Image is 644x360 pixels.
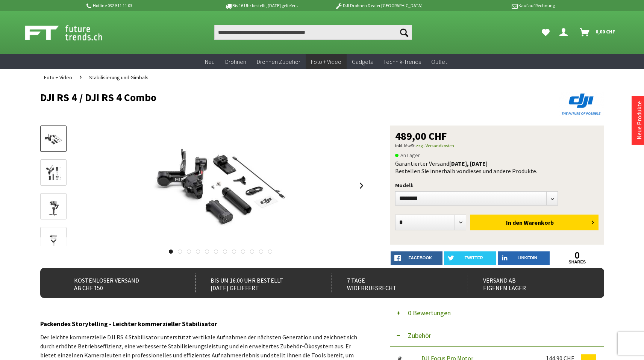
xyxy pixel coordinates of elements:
[551,260,603,265] a: shares
[40,69,76,86] a: Foto + Video
[438,1,555,10] p: Kauf auf Rechnung
[59,274,179,292] div: Kostenloser Versand ab CHF 150
[596,26,615,38] span: 0,00 CHF
[577,25,619,40] a: Warenkorb
[332,274,452,292] div: 7 Tage Widerrufsrecht
[257,58,300,65] span: Drohnen Zubehör
[431,58,447,65] span: Outlet
[200,54,220,70] a: Neu
[409,256,432,260] span: facebook
[524,219,554,226] span: Warenkorb
[320,1,437,10] p: DJI Drohnen Dealer [GEOGRAPHIC_DATA]
[396,25,412,40] button: Suchen
[85,69,152,86] a: Stabilisierung und Gimbals
[444,251,496,265] a: twitter
[395,131,447,141] span: 489,00 CHF
[426,54,452,70] a: Outlet
[470,215,599,230] button: In den Warenkorb
[40,92,491,103] h1: DJI RS 4 / DJI RS 4 Combo
[556,25,574,40] a: Dein Konto
[195,274,315,292] div: Bis um 16:00 Uhr bestellt [DATE] geliefert
[25,23,119,42] img: Shop Futuretrends - zur Startseite wechseln
[465,256,483,260] span: twitter
[44,74,72,81] span: Foto + Video
[252,54,306,70] a: Drohnen Zubehör
[395,160,599,175] div: Garantierter Versand Bestellen Sie innerhalb von dieses und andere Produkte.
[85,1,203,10] p: Hotline 032 511 11 03
[220,54,252,70] a: Drohnen
[395,141,599,150] p: inkl. MwSt.
[468,274,588,292] div: Versand ab eigenem Lager
[395,151,420,160] span: An Lager
[214,25,412,40] input: Produkt, Marke, Kategorie, EAN, Artikelnummer…
[352,58,373,65] span: Gadgets
[635,101,643,139] a: Neue Produkte
[205,58,215,65] span: Neu
[506,219,523,226] span: In den
[390,302,604,324] button: 0 Bewertungen
[89,74,148,81] span: Stabilisierung und Gimbals
[378,54,426,70] a: Technik-Trends
[551,251,603,260] a: 0
[498,251,550,265] a: LinkedIn
[518,256,537,260] span: LinkedIn
[538,25,553,40] a: Meine Favoriten
[311,58,341,65] span: Foto + Video
[40,319,367,329] h3: Packendes Storytelling - Leichter kommerzieller Stabilisator
[203,1,320,10] p: Bis 16 Uhr bestellt, [DATE] geliefert.
[42,131,64,147] img: Vorschau: DJI RS 4 / DJI RS 4 Combo
[347,54,378,70] a: Gadgets
[225,58,246,65] span: Drohnen
[449,160,488,167] b: [DATE], [DATE]
[416,143,454,148] a: zzgl. Versandkosten
[390,324,604,347] button: Zubehör
[140,126,301,246] img: DJI RS 4 / DJI RS 4 Combo
[306,54,347,70] a: Foto + Video
[559,92,604,116] img: DJI
[395,181,599,190] p: Modell:
[383,58,421,65] span: Technik-Trends
[391,251,443,265] a: facebook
